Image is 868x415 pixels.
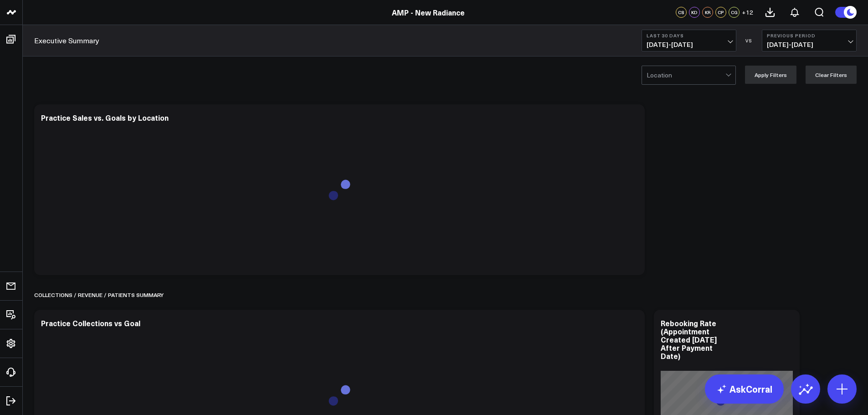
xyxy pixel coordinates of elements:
span: [DATE] - [DATE] [647,41,731,48]
div: Rebooking Rate (Appointment Created [DATE] After Payment Date) [661,318,717,361]
button: Previous Period[DATE]-[DATE] [762,30,857,51]
div: Practice Collections vs Goal [41,318,140,328]
div: CG [729,7,740,18]
div: CS [676,7,687,18]
b: Last 30 Days [647,33,731,38]
b: Previous Period [767,33,852,38]
span: [DATE] - [DATE] [767,41,852,48]
a: AskCorral [705,374,784,404]
div: Practice Sales vs. Goals by Location [41,113,169,123]
button: Last 30 Days[DATE]-[DATE] [642,30,736,51]
button: Apply Filters [745,66,796,84]
div: KD [689,7,700,18]
div: Collections / revenue / patients summary [34,284,164,305]
button: +12 [742,7,753,18]
div: KR [702,7,713,18]
button: Clear Filters [806,66,857,84]
a: Executive Summary [34,36,99,46]
a: AMP - New Radiance [392,7,465,17]
div: CP [715,7,726,18]
div: VS [741,38,757,43]
span: + 12 [742,9,753,15]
